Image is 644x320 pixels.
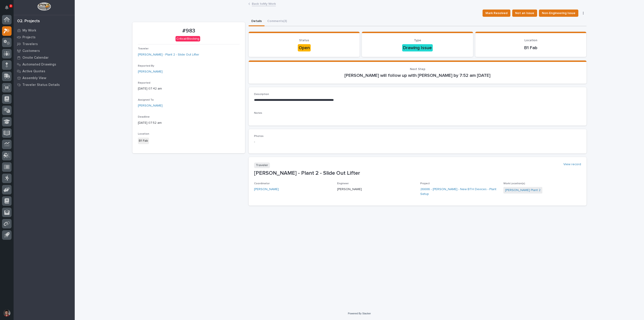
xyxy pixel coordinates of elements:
button: Comments (3) [264,17,290,26]
a: Back toMy Work [252,1,276,6]
span: Reported [138,82,150,84]
a: [PERSON_NAME] [254,187,279,192]
span: Traveler [138,47,149,50]
p: Projects [22,35,36,39]
button: users-avatar [2,308,12,318]
p: - [254,140,581,144]
p: [DATE] 07:42 am [138,86,240,91]
p: Travelers [22,42,38,46]
span: Assigned To [138,99,154,101]
div: Drawing Issue [402,44,433,51]
button: Details [249,17,264,26]
div: B1 Fab [138,138,149,144]
a: [PERSON_NAME] Plant 2 [505,188,541,193]
p: Automated Drawings [22,63,56,67]
span: Non-Engineering Issue [542,10,575,16]
p: [PERSON_NAME] will follow up with [PERSON_NAME] by 7:52 am [DATE] [254,73,581,78]
p: Active Quotes [22,69,45,73]
span: Next Step [410,68,425,71]
span: Reported By [138,65,154,67]
a: Customers [14,47,75,54]
p: #983 [138,28,240,34]
span: Not an Issue [515,10,534,16]
a: Projects [14,34,75,41]
span: Engineer [337,182,349,185]
span: Work Location(s) [503,182,525,185]
button: Notifications [2,3,12,12]
div: Notifications3 [6,5,12,13]
span: Status [299,39,309,42]
p: Customers [22,49,40,53]
p: Onsite Calendar [22,56,49,60]
span: Photos [254,135,264,138]
span: Project [420,182,430,185]
p: 3 [10,4,12,7]
a: Onsite Calendar [14,54,75,61]
button: Mark Resolved [483,10,510,17]
p: B1 Fab [481,45,581,51]
a: Powered By Stacker [348,312,371,315]
div: 02. Projects [17,19,40,24]
img: Workspace Logo [37,2,51,11]
span: Coordinator [254,182,270,185]
button: Non-Engineering Issue [539,10,578,17]
p: Traveler Status Details [22,83,60,87]
a: [PERSON_NAME] [138,69,163,74]
button: Not an Issue [512,10,537,17]
span: Location [524,39,537,42]
p: [DATE] 07:52 am [138,121,240,125]
span: Description [254,93,269,96]
a: Active Quotes [14,68,75,75]
a: [PERSON_NAME] [138,103,163,108]
div: Critical/Blocking [175,36,200,42]
a: [PERSON_NAME] - Plant 2 - Slide Out Lifter [138,52,199,57]
p: [PERSON_NAME] - Plant 2 - Slide Out Lifter [254,170,581,177]
p: [PERSON_NAME] [337,187,415,192]
p: My Work [22,29,36,33]
span: Mark Resolved [485,10,507,16]
span: Deadline [138,116,150,118]
a: Automated Drawings [14,61,75,68]
a: Traveler Status Details [14,81,75,88]
a: Travelers [14,41,75,47]
span: Notes [254,112,262,114]
p: Assembly View [22,76,46,80]
a: Assembly View [14,75,75,81]
div: Open [298,44,311,51]
span: Location [138,133,149,135]
a: View record [563,162,581,166]
a: My Work [14,27,75,34]
span: Type [414,39,421,42]
a: 26686 - [PERSON_NAME] - New BTH Devices - Plant Setup [420,187,498,196]
p: Traveler [254,162,270,168]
